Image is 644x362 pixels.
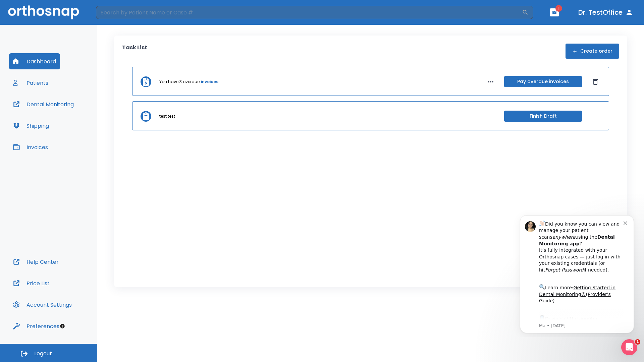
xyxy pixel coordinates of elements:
[510,209,644,337] iframe: Intercom notifications message
[590,76,601,87] button: Dismiss
[504,111,582,122] button: Finish Draft
[159,79,200,85] p: You have 3 overdue
[34,350,52,357] span: Logout
[621,339,637,355] iframe: Intercom live chat
[9,75,52,91] button: Patients
[576,6,636,18] button: Dr. TestOffice
[8,5,79,19] img: Orthosnap
[29,114,114,120] p: Message from Ma, sent 5w ago
[122,44,147,59] p: Task List
[9,139,52,155] button: Invoices
[555,5,562,12] span: 1
[504,76,582,87] button: Pay overdue invoices
[9,96,78,112] button: Dental Monitoring
[96,6,522,19] input: Search by Patient Name or Case #
[9,297,76,313] button: Account Settings
[114,10,119,16] button: Dismiss notification
[9,318,63,334] button: Preferences
[9,118,53,134] button: Shipping
[29,105,114,139] div: Download the app: | ​ Let us know if you need help getting started!
[159,113,175,119] p: test test
[9,254,63,270] button: Help Center
[9,53,60,69] button: Dashboard
[29,107,89,119] a: App Store
[59,323,65,329] div: Tooltip anchor
[9,275,54,291] button: Price List
[201,79,218,85] a: invoices
[566,44,619,59] button: Create order
[635,339,640,345] span: 1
